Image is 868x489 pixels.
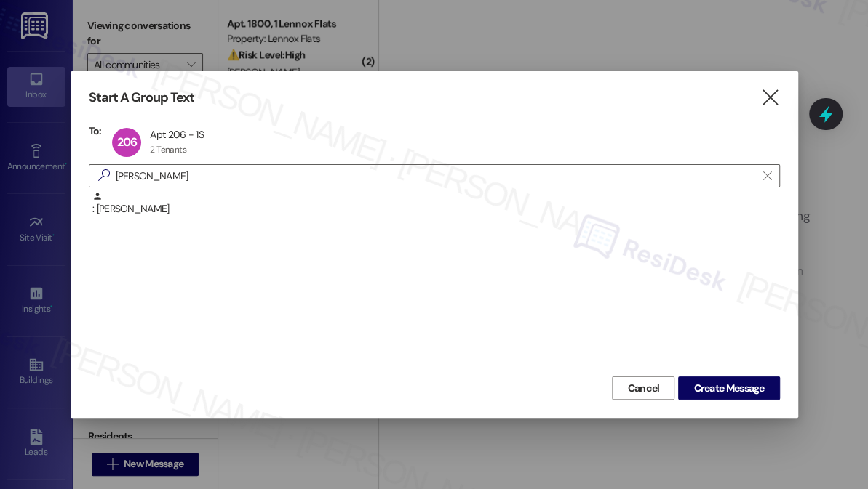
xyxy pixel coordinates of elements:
h3: Start A Group Text [89,89,195,106]
span: 206 [117,134,138,150]
button: Create Message [678,376,779,400]
input: Search for any contact or apartment [116,166,756,186]
button: Cancel [612,376,674,400]
div: : [PERSON_NAME] [92,191,780,217]
span: Cancel [627,381,659,396]
div: Apt 206 - 1S [150,128,204,141]
i:  [760,90,780,105]
i:  [92,168,116,183]
div: 2 Tenants [150,144,186,155]
span: Create Message [693,381,764,396]
div: : [PERSON_NAME] [89,191,780,227]
h3: To: [89,124,102,137]
i:  [763,170,771,182]
button: Clear text [756,165,779,187]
